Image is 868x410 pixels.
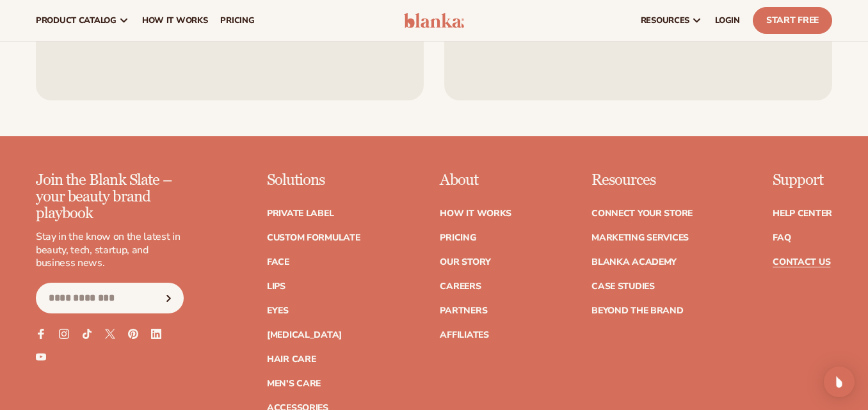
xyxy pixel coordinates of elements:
a: Contact Us [773,258,830,267]
a: Connect your store [591,209,693,218]
a: Beyond the brand [591,306,684,315]
a: Our Story [440,258,490,267]
a: Lips [267,282,285,291]
p: Join the Blank Slate – your beauty brand playbook [36,172,184,223]
a: Eyes [267,306,289,315]
a: Hair Care [267,355,316,364]
a: Case Studies [591,282,655,291]
p: Stay in the know on the latest in beauty, tech, startup, and business news. [36,230,184,270]
a: Face [267,258,289,267]
a: How It Works [440,209,511,218]
a: FAQ [773,233,791,242]
img: logo [404,13,464,28]
a: Marketing services [591,233,689,242]
button: Subscribe [155,283,183,313]
a: Affiliates [440,331,488,340]
a: Careers [440,282,481,291]
span: LOGIN [715,15,740,26]
a: Start Free [753,7,832,34]
span: How It Works [142,15,208,26]
a: Help Center [773,209,832,218]
a: Custom formulate [267,233,360,242]
a: [MEDICAL_DATA] [267,331,342,340]
a: Partners [440,306,487,315]
a: Pricing [440,233,476,242]
a: Private label [267,209,334,218]
a: Men's Care [267,379,321,388]
div: Open Intercom Messenger [824,367,855,397]
p: Solutions [267,172,360,189]
p: About [440,172,511,189]
p: Resources [591,172,693,189]
p: Support [773,172,832,189]
a: Blanka Academy [591,258,677,267]
span: product catalog [36,15,117,26]
span: resources [641,15,689,26]
span: pricing [220,15,254,26]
